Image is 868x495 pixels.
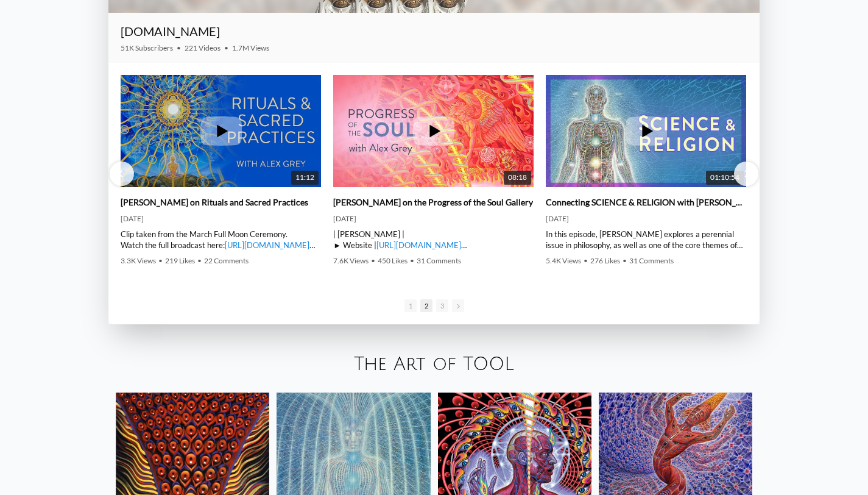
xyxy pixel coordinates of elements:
a: Connecting SCIENCE & RELIGION with Alex Grey 01:10:54 [546,75,746,187]
span: Go to next slide [452,299,464,312]
span: Go to slide 1 [404,299,417,312]
a: [DOMAIN_NAME] [121,24,220,38]
span: 31 Comments [629,256,674,265]
a: [PERSON_NAME] on Rituals and Sacred Practices [121,197,308,208]
img: Connecting SCIENCE & RELIGION with Alex Grey [546,55,746,206]
a: Alex Grey on Rituals and Sacred Practices 11:12 [121,75,321,187]
iframe: Subscribe to CoSM.TV on YouTube [677,29,747,43]
span: 7.6K Views [333,256,369,265]
div: Next slide [734,162,758,186]
a: [PERSON_NAME] on the Progress of the Soul Gallery [333,197,533,208]
span: 51K Subscribers [121,43,173,52]
span: 22 Comments [204,256,249,265]
span: • [410,256,414,265]
span: • [224,43,228,52]
div: [DATE] [121,214,321,224]
span: 01:10:54 [706,171,744,185]
span: • [197,256,202,265]
span: 219 Likes [165,256,195,265]
span: Go to slide 2 [420,299,432,312]
img: Alex Grey on Rituals and Sacred Practices [121,55,321,206]
div: Clip taken from the March Full Moon Ceremony. Watch the full broadcast here: | [PERSON_NAME] | ► ... [121,229,321,251]
div: [DATE] [333,214,534,224]
div: | [PERSON_NAME] | ► Website | ► Instagram | ► Facebook | | Chapel of Sacred Mirrors | ► Website |... [333,229,534,251]
span: 5.4K Views [546,256,581,265]
span: • [177,43,181,52]
a: The Art of TOOL [354,354,514,374]
img: Alex Grey on the Progress of the Soul Gallery [333,55,534,206]
a: Alex Grey on the Progress of the Soul Gallery 08:18 [333,75,534,187]
div: Previous slide [110,162,134,186]
span: • [371,256,375,265]
div: In this episode, [PERSON_NAME] explores a perennial issue in philosophy, as well as one of the co... [546,229,746,251]
span: 08:18 [504,171,531,185]
span: Go to slide 3 [436,299,448,312]
span: 3.3K Views [121,256,156,265]
div: [DATE] [546,214,746,224]
a: [URL][DOMAIN_NAME] [376,240,461,250]
span: 11:12 [291,171,319,185]
span: • [623,256,627,265]
span: 31 Comments [417,256,461,265]
a: Connecting SCIENCE & RELIGION with [PERSON_NAME] [546,197,746,208]
span: • [158,256,163,265]
span: 450 Likes [378,256,408,265]
a: [URL][DOMAIN_NAME] [225,240,309,250]
span: 276 Likes [590,256,620,265]
span: • [584,256,588,265]
span: 1.7M Views [232,43,269,52]
span: 221 Videos [185,43,221,52]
